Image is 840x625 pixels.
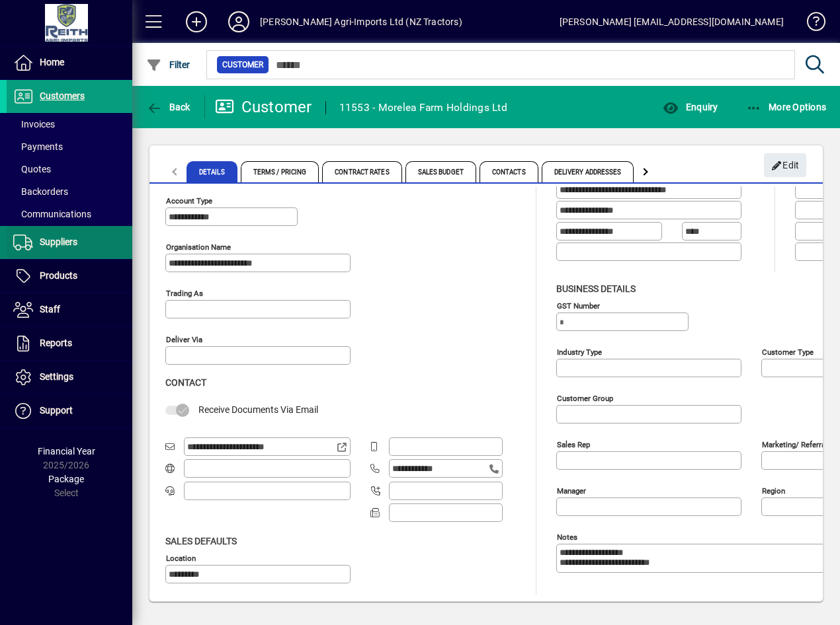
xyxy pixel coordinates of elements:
[13,164,51,174] span: Quotes
[7,203,132,225] a: Communications
[146,59,190,70] span: Filter
[557,486,586,495] mat-label: Manager
[198,404,318,415] span: Receive Documents Via Email
[7,180,132,203] a: Backorders
[38,446,95,457] span: Financial Year
[13,186,68,197] span: Backorders
[166,242,231,252] mat-label: Organisation name
[762,347,814,356] mat-label: Customer type
[241,161,319,182] span: Terms / Pricing
[143,95,194,119] button: Back
[557,439,590,449] mat-label: Sales rep
[40,405,73,416] span: Support
[557,532,577,541] mat-label: Notes
[659,95,721,119] button: Enquiry
[218,10,260,34] button: Profile
[7,158,132,180] a: Quotes
[165,377,206,388] span: Contact
[762,486,785,495] mat-label: Region
[560,11,784,32] div: [PERSON_NAME] [EMAIL_ADDRESS][DOMAIN_NAME]
[743,95,830,119] button: More Options
[7,135,132,158] a: Payments
[175,10,218,34] button: Add
[48,474,84,484] span: Package
[166,196,212,205] mat-label: Account Type
[146,102,190,112] span: Back
[215,96,312,118] div: Customer
[40,338,72,348] span: Reports
[764,153,806,177] button: Edit
[40,304,60,314] span: Staff
[7,293,132,326] a: Staff
[7,226,132,259] a: Suppliers
[40,237,77,247] span: Suppliers
[166,289,203,298] mat-label: Trading as
[132,95,205,119] app-page-header-button: Back
[222,58,263,71] span: Customer
[143,53,194,77] button: Filter
[40,57,64,67] span: Home
[187,161,237,182] span: Details
[322,161,401,182] span: Contract Rates
[40,371,73,382] span: Settings
[557,301,600,310] mat-label: GST Number
[557,347,602,356] mat-label: Industry type
[13,141,63,152] span: Payments
[762,439,827,449] mat-label: Marketing/ Referral
[480,161,538,182] span: Contacts
[771,155,800,176] span: Edit
[556,283,636,294] span: Business details
[13,209,91,219] span: Communications
[7,113,132,135] a: Invoices
[7,260,132,293] a: Products
[166,553,196,562] mat-label: Location
[7,361,132,394] a: Settings
[166,335,202,344] mat-label: Deliver via
[40,270,77,281] span: Products
[40,91,85,101] span: Customers
[797,3,823,46] a: Knowledge Base
[405,161,476,182] span: Sales Budget
[7,327,132,360] a: Reports
[746,102,827,112] span: More Options
[7,46,132,79] a: Home
[339,97,507,118] div: 11553 - Morelea Farm Holdings Ltd
[165,536,237,546] span: Sales defaults
[663,102,718,112] span: Enquiry
[260,11,462,32] div: [PERSON_NAME] Agri-Imports Ltd (NZ Tractors)
[542,161,634,182] span: Delivery Addresses
[7,394,132,427] a: Support
[557,393,613,402] mat-label: Customer group
[13,119,55,129] span: Invoices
